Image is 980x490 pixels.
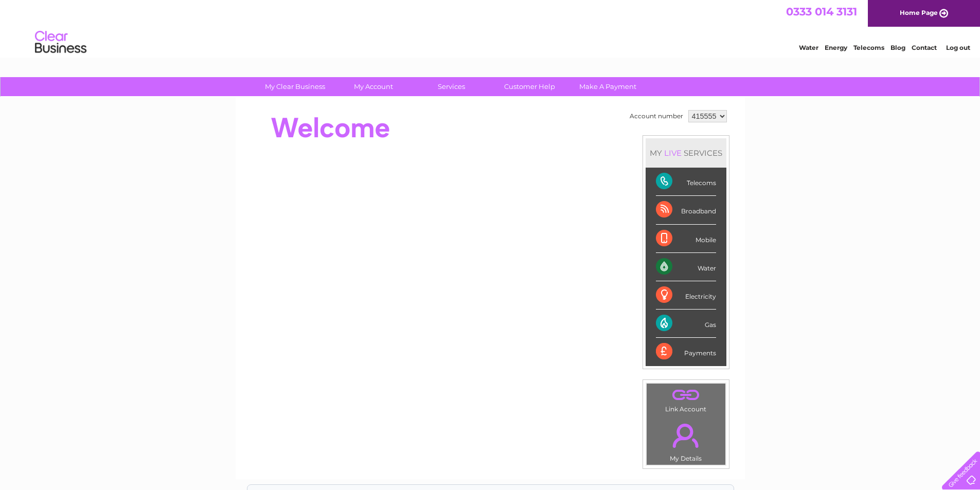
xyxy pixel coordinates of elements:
div: MY SERVICES [646,138,726,168]
div: Gas [656,310,716,338]
a: . [649,418,723,453]
div: Water [656,253,716,281]
a: Water [799,44,818,51]
a: Services [409,77,494,96]
a: Make A Payment [565,77,650,96]
td: Link Account [646,383,726,415]
div: Mobile [656,225,716,253]
div: Payments [656,338,716,366]
img: logo.png [34,27,87,58]
a: Contact [912,44,937,51]
a: My Account [331,77,416,96]
a: Blog [890,44,905,51]
td: My Details [646,415,726,465]
div: Broadband [656,196,716,224]
a: My Clear Business [253,77,337,96]
a: Customer Help [487,77,572,96]
a: . [649,386,723,404]
a: Energy [825,44,847,51]
a: Log out [946,44,970,51]
a: 0333 014 3131 [786,5,857,18]
div: Telecoms [656,168,716,196]
div: LIVE [662,148,684,158]
div: Clear Business is a trading name of Verastar Limited (registered in [GEOGRAPHIC_DATA] No. 3667643... [247,6,734,50]
td: Account number [627,107,686,125]
div: Electricity [656,281,716,310]
a: Telecoms [853,44,884,51]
